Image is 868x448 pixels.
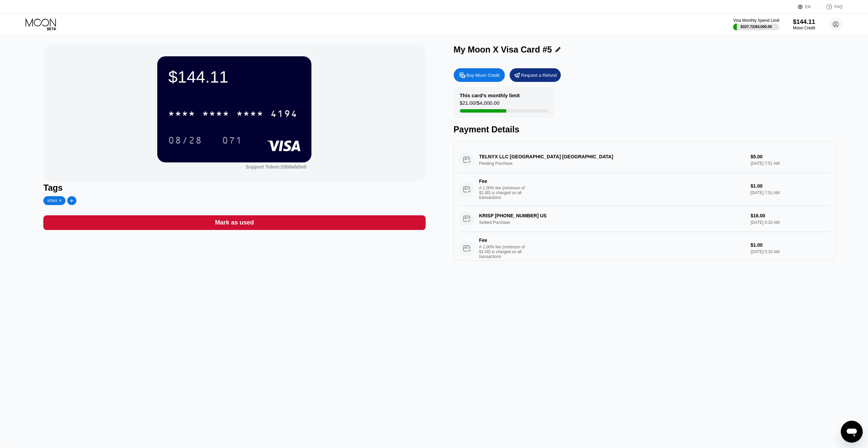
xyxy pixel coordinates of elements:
div: 071 [222,136,242,147]
div: Moon Credit [793,26,815,30]
div: Mark as used [43,215,425,230]
div: 4194 [270,109,298,120]
div: Visa Monthly Spend Limit [733,18,779,23]
div: Payment Details [454,125,836,134]
div: Request a Refund [510,68,561,82]
div: My Moon X Visa Card #5 [454,45,552,55]
div: EN [798,3,819,10]
div: $144.11Moon Credit [793,18,815,30]
div: Request a Refund [521,72,557,78]
div: [DATE] 5:32 AM [751,249,830,254]
div: 08/28 [168,136,202,147]
div: $1.00 [751,183,830,189]
div: 08/28 [163,132,207,149]
div: Support Token:53b9afa5e0 [246,164,306,170]
div: A 1.00% fee (minimum of $1.00) is charged on all transactions [479,186,530,200]
div: Visa Monthly Spend Limit$327.72/$4,000.00 [733,18,779,30]
div: Fee [479,178,527,184]
iframe: Button to launch messaging window [841,421,863,443]
div: Tags [43,183,425,193]
div: Fee [479,237,527,243]
div: A 1.00% fee (minimum of $1.00) is charged on all transactions [479,245,530,259]
div: [DATE] 7:51 AM [751,190,830,195]
div: $21.00 / $4,000.00 [460,100,500,109]
div: Buy Moon Credit [454,68,505,82]
div: 071 [217,132,248,149]
div: Support Token: 53b9afa5e0 [246,164,306,170]
div: FeeA 1.00% fee (minimum of $1.00) is charged on all transactions$1.00[DATE] 5:32 AM [459,232,830,265]
div: ichiro [47,198,57,203]
div: Mark as used [215,219,254,227]
div: $144.11 [168,67,300,86]
div: EN [805,4,811,9]
div: FAQ [819,3,842,10]
div: FeeA 1.00% fee (minimum of $1.00) is charged on all transactions$1.00[DATE] 7:51 AM [459,173,830,206]
div: $1.00 [751,242,830,248]
div: $144.11 [793,18,815,26]
div: $327.72 / $4,000.00 [740,25,772,29]
div: Buy Moon Credit [467,72,500,78]
div: This card’s monthly limit [460,92,520,98]
div: FAQ [834,4,842,9]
